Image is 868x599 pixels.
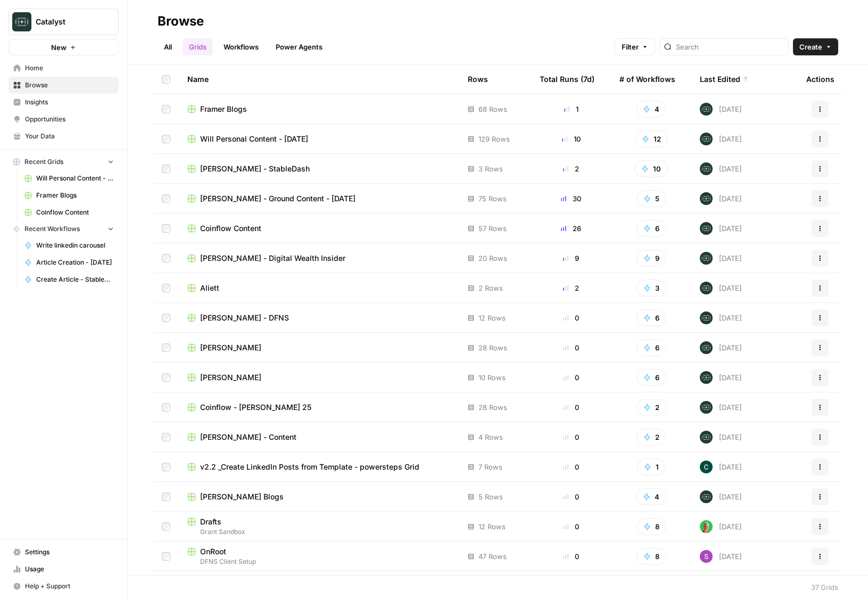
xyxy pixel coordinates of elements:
a: All [158,38,178,55]
span: 2 Rows [478,283,503,293]
span: [PERSON_NAME] - StableDash [200,163,310,174]
span: 4 Rows [478,432,503,442]
div: 30 [540,193,602,204]
a: [PERSON_NAME] Blogs [187,491,451,502]
button: 9 [636,250,666,267]
span: Coinflow - [PERSON_NAME] 25 [200,402,311,413]
a: [PERSON_NAME] - StableDash [187,163,451,174]
button: 1 [637,458,666,475]
a: Opportunities [9,111,119,128]
div: [DATE] [700,401,742,414]
div: 37 Grids [811,582,838,593]
span: 68 Rows [478,104,507,114]
img: lkqc6w5wqsmhugm7jkiokl0d6w4g [700,192,713,205]
div: 9 [540,253,602,264]
div: 26 [540,223,602,234]
button: 6 [636,369,666,386]
span: OnRoot [200,546,226,557]
a: Write linkedin carousel [20,237,119,254]
a: Aliett [187,283,451,293]
a: Framer Blogs [187,104,451,114]
div: [DATE] [700,431,742,444]
div: 0 [540,372,602,383]
div: Name [187,64,451,94]
span: [PERSON_NAME] - Ground Content - [DATE] [200,193,356,204]
img: lkqc6w5wqsmhugm7jkiokl0d6w4g [700,490,713,503]
div: 0 [540,432,602,442]
button: 2 [636,429,666,446]
img: lkqc6w5wqsmhugm7jkiokl0d6w4g [700,311,713,324]
a: [PERSON_NAME] - Ground Content - [DATE] [187,193,451,204]
div: [DATE] [700,311,742,324]
span: Framer Blogs [200,104,247,114]
span: [PERSON_NAME] - Content [200,432,296,442]
a: Your Data [9,128,119,145]
span: [PERSON_NAME] [200,372,261,383]
span: Aliett [200,283,219,293]
span: Create [799,42,822,52]
span: 57 Rows [478,223,507,234]
span: [PERSON_NAME] Blogs [200,491,284,502]
img: lkqc6w5wqsmhugm7jkiokl0d6w4g [700,431,713,444]
div: [DATE] [700,550,742,563]
div: [DATE] [700,341,742,354]
span: 3 Rows [478,163,503,174]
a: Coinflow - [PERSON_NAME] 25 [187,402,451,413]
button: Help + Support [9,578,119,595]
span: New [51,42,67,53]
button: New [9,39,119,55]
div: [DATE] [700,133,742,145]
span: 20 Rows [478,253,507,264]
img: lkqc6w5wqsmhugm7jkiokl0d6w4g [700,282,713,294]
div: [DATE] [700,252,742,265]
img: lkqc6w5wqsmhugm7jkiokl0d6w4g [700,103,713,116]
span: Recent Workflows [24,224,80,234]
div: 1 [540,104,602,114]
button: 4 [636,101,666,118]
button: 6 [636,220,666,237]
div: Browse [158,13,204,30]
a: Grids [183,38,213,55]
button: 4 [636,488,666,505]
a: v2.2 _Create LinkedIn Posts from Template - powersteps Grid [187,462,451,472]
div: 2 [540,163,602,174]
span: Home [25,63,114,73]
a: Browse [9,77,119,94]
span: 12 Rows [478,313,506,323]
span: [PERSON_NAME] - DFNS [200,313,289,323]
button: 8 [636,518,666,535]
a: Article Creation - [DATE] [20,254,119,271]
button: 12 [635,130,668,147]
span: 47 Rows [478,551,507,562]
a: Coinflow Content [187,223,451,234]
img: rmteh97ojofiem9kr704r5dme3yq [700,520,713,533]
button: Recent Grids [9,154,119,170]
button: Filter [615,38,655,55]
div: Actions [806,64,834,94]
div: 0 [540,313,602,323]
img: lkqc6w5wqsmhugm7jkiokl0d6w4g [700,162,713,175]
span: Coinflow Content [36,208,114,217]
div: 0 [540,521,602,532]
span: Insights [25,97,114,107]
span: Coinflow Content [200,223,261,234]
div: [DATE] [700,520,742,533]
a: Coinflow Content [20,204,119,221]
span: Will Personal Content - [DATE] [200,134,308,144]
button: 2 [636,399,666,416]
button: 8 [636,548,666,565]
span: Write linkedin carousel [36,241,114,250]
span: Drafts [200,516,221,527]
a: [PERSON_NAME] [187,342,451,353]
span: Filter [622,42,639,52]
a: [PERSON_NAME] - DFNS [187,313,451,323]
div: [DATE] [700,371,742,384]
div: # of Workflows [619,64,675,94]
div: 0 [540,402,602,413]
a: Workflows [217,38,265,55]
span: [PERSON_NAME] - Digital Wealth Insider [200,253,345,264]
span: Catalyst [36,17,100,27]
span: Your Data [25,132,114,141]
div: Last Edited [700,64,749,94]
div: 0 [540,342,602,353]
